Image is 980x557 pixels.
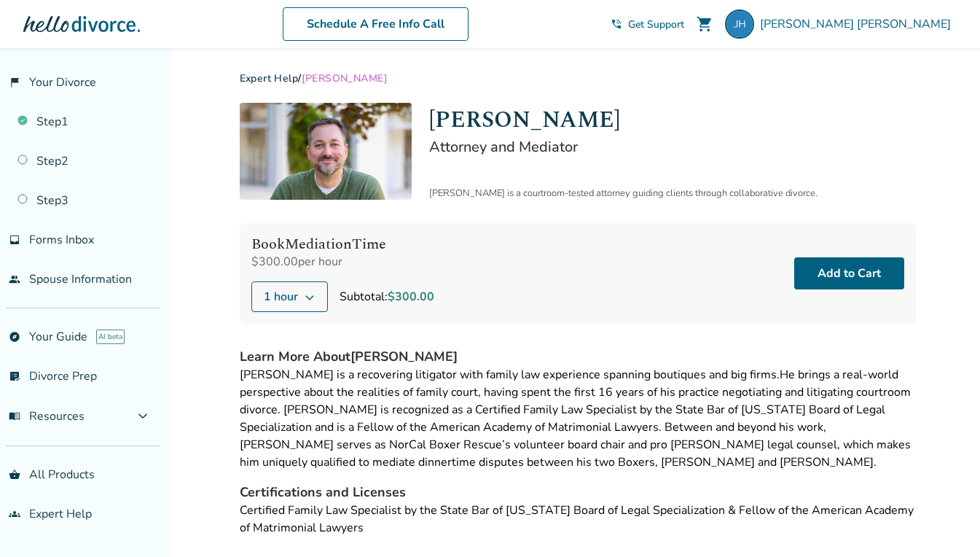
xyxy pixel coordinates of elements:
[429,187,916,200] div: [PERSON_NAME] is a courtroom-tested attorney guiding clients through collaborative divorce.
[240,366,916,471] div: He brings a real-world perspective about the realities of family court, having spent the first 16...
[302,71,388,85] span: [PERSON_NAME]
[283,7,469,41] a: Schedule A Free Info Call
[9,469,20,480] span: shopping_basket
[388,289,434,305] span: $300.00
[9,273,20,285] span: people
[251,254,434,270] div: $300.00 per hour
[134,408,152,425] span: expand_more
[9,331,20,343] span: explore
[611,17,684,31] a: phone_in_talkGet Support
[907,487,980,557] iframe: Chat Widget
[9,408,85,424] span: Resources
[611,18,622,30] span: phone_in_talk
[29,232,94,248] span: Forms Inbox
[240,367,780,383] span: [PERSON_NAME] is a recovering litigator with family law experience spanning boutiques and big firms.
[9,234,20,246] span: inbox
[696,15,713,33] span: shopping_cart
[251,281,328,312] button: 1 hour
[251,235,434,254] h4: Book Mediation Time
[725,9,754,39] img: jodi.hooper@cvshealth.com
[9,370,20,382] span: list_alt_check
[240,103,412,200] img: Neil Forester
[760,16,957,32] span: [PERSON_NAME] [PERSON_NAME]
[96,330,125,344] span: AI beta
[240,502,916,537] div: Certified Family Law Specialist by the State Bar of [US_STATE] Board of Legal Specialization & Fe...
[429,137,916,157] h2: Attorney and Mediator
[240,71,299,85] a: Expert Help
[429,103,916,137] h1: [PERSON_NAME]
[9,508,20,520] span: groups
[240,347,916,366] h4: Learn More About [PERSON_NAME]
[794,257,904,289] button: Add to Cart
[240,483,916,502] h4: Certifications and Licenses
[340,288,434,305] div: Subtotal:
[264,288,298,305] span: 1 hour
[9,410,20,422] span: menu_book
[9,77,20,88] span: flag_2
[628,17,684,31] span: Get Support
[240,71,916,85] div: /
